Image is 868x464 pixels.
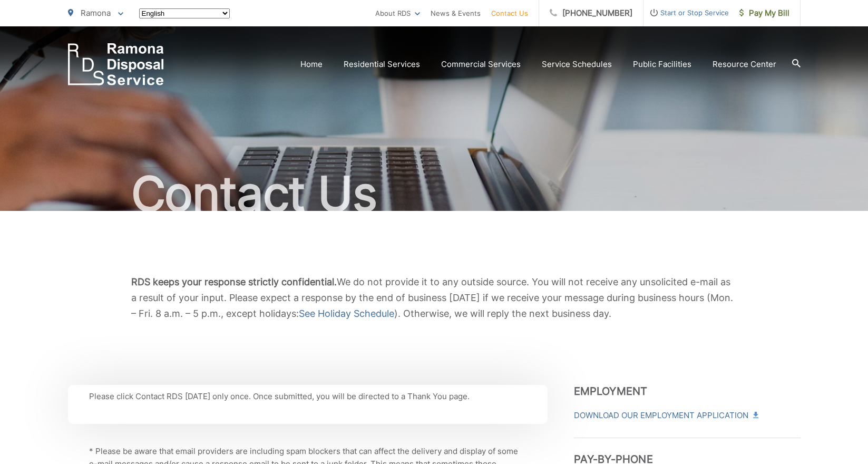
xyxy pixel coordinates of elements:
a: News & Events [431,7,481,20]
a: Service Schedules [542,58,612,71]
p: Please click Contact RDS [DATE] only once. Once submitted, you will be directed to a Thank You page. [89,390,526,403]
a: Residential Services [344,58,420,71]
a: Resource Center [713,58,776,71]
span: Pay My Bill [739,7,789,20]
a: Home [300,58,323,71]
a: Public Facilities [633,58,691,71]
select: Select a language [139,8,230,18]
h1: Contact Us [68,168,801,220]
p: We do not provide it to any outside source. You will not receive any unsolicited e-mail as a resu... [131,274,737,322]
a: Download Our Employment Application [574,409,757,422]
a: Contact Us [491,7,528,20]
a: See Holiday Schedule [299,306,394,322]
a: About RDS [375,7,420,20]
a: EDCD logo. Return to the homepage. [68,43,164,85]
h3: Employment [574,385,801,398]
strong: RDS keeps your response strictly confidential. [131,276,337,287]
span: Ramona [81,8,111,18]
a: Commercial Services [441,58,521,71]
